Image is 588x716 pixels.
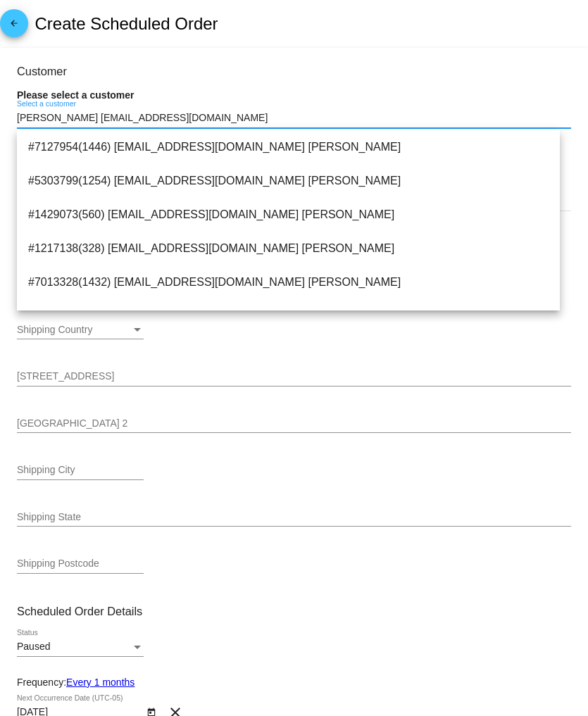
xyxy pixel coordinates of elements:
[17,371,571,382] input: Shipping Street 1
[17,641,50,652] span: Paused
[28,198,549,232] span: #1429073(560) [EMAIL_ADDRESS][DOMAIN_NAME] [PERSON_NAME]
[28,232,549,265] span: #1217138(328) [EMAIL_ADDRESS][DOMAIN_NAME] [PERSON_NAME]
[17,558,144,570] input: Shipping Postcode
[6,18,23,35] mat-icon: arrow_back
[17,324,92,335] span: Shipping Country
[17,113,571,124] input: Select a customer
[28,164,549,198] span: #5303799(1254) [EMAIL_ADDRESS][DOMAIN_NAME] [PERSON_NAME]
[35,14,218,34] h2: Create Scheduled Order
[17,465,144,476] input: Shipping City
[17,641,144,653] mat-select: Status
[66,677,135,688] a: Every 1 months
[17,65,571,78] h3: Customer
[17,677,571,688] div: Frequency:
[17,89,135,101] strong: Please select a customer
[28,265,549,299] span: #7013328(1432) [EMAIL_ADDRESS][DOMAIN_NAME] [PERSON_NAME]
[28,299,549,333] span: #1217046(389) [EMAIL_ADDRESS][DOMAIN_NAME] [PERSON_NAME]
[17,605,571,618] h3: Scheduled Order Details
[17,325,144,336] mat-select: Shipping Country
[28,130,549,164] span: #7127954(1446) [EMAIL_ADDRESS][DOMAIN_NAME] [PERSON_NAME]
[17,418,571,429] input: Shipping Street 2
[17,512,571,523] input: Shipping State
